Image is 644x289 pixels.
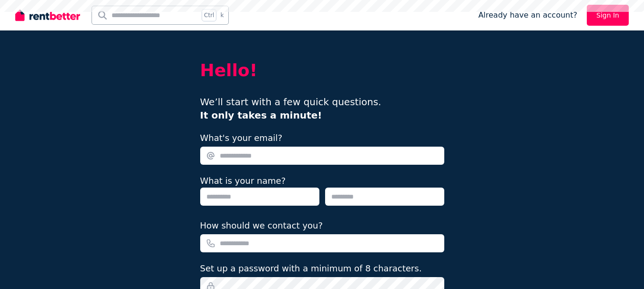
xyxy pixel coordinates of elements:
[200,61,444,80] h2: Hello!
[200,96,381,121] span: We’ll start with a few quick questions.
[202,9,216,21] span: Ctrl
[200,219,323,232] label: How should we contact you?
[200,110,322,121] b: It only takes a minute!
[200,131,283,145] label: What's your email?
[15,8,80,22] img: RentBetter
[200,262,422,275] label: Set up a password with a minimum of 8 characters.
[587,5,629,26] a: Sign In
[200,176,286,186] label: What is your name?
[478,10,577,21] span: Already have an account?
[220,11,224,19] span: k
